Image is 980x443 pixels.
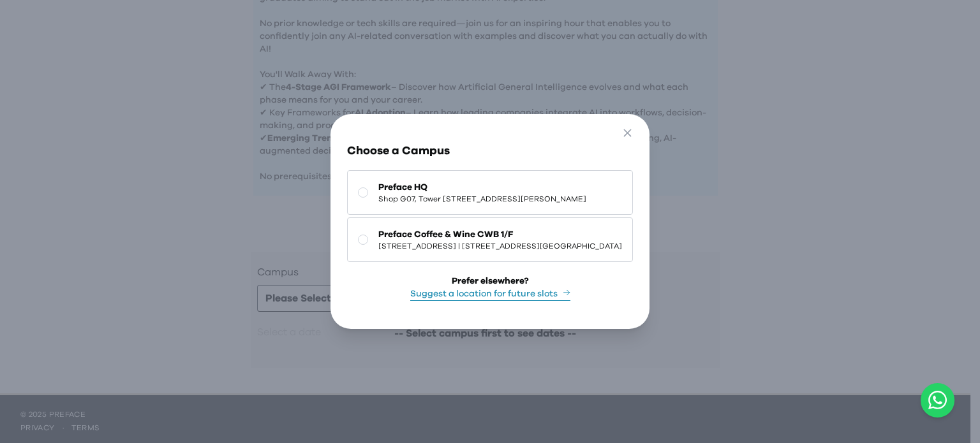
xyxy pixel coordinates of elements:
[452,275,529,287] div: Prefer elsewhere?
[378,228,622,241] span: Preface Coffee & Wine CWB 1/F
[410,287,570,301] button: Suggest a location for future slots
[378,181,586,194] span: Preface HQ
[378,194,586,204] span: Shop G07, Tower [STREET_ADDRESS][PERSON_NAME]
[347,217,633,262] button: Preface Coffee & Wine CWB 1/F[STREET_ADDRESS] | [STREET_ADDRESS][GEOGRAPHIC_DATA]
[347,142,633,160] h3: Choose a Campus
[347,170,633,215] button: Preface HQShop G07, Tower [STREET_ADDRESS][PERSON_NAME]
[378,241,622,251] span: [STREET_ADDRESS] | [STREET_ADDRESS][GEOGRAPHIC_DATA]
